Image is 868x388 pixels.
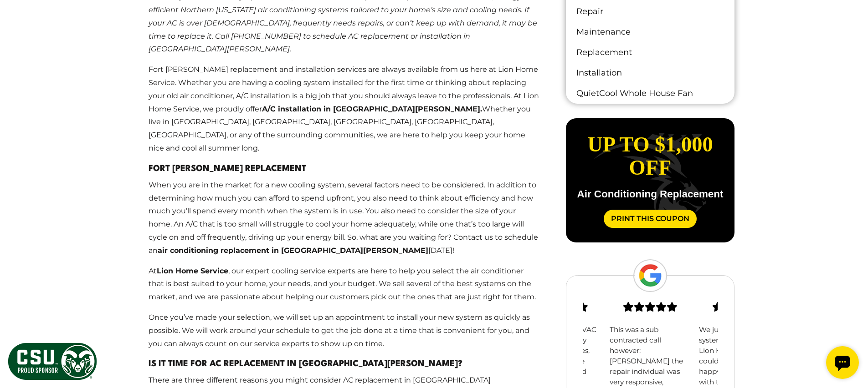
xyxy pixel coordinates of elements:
img: Google Logo [633,259,667,292]
p: Once you’ve made your selection, we will set up an appointment to install your new system as quic... [149,311,540,350]
p: At , our expert cooling service experts are here to help you select the air conditioner that is b... [149,265,540,304]
h3: Fort [PERSON_NAME] Replacement [149,162,540,175]
p: Air Conditioning Replacement [573,189,727,199]
a: Maintenance [566,22,734,42]
a: QuietCool Whole House Fan [566,83,734,104]
a: Installation [566,63,734,83]
p: When you are in the market for a new cooling system, several factors need to be considered. In ad... [149,179,540,257]
img: CSU Sponsor Badge [7,342,98,381]
strong: A/C installation in [GEOGRAPHIC_DATA][PERSON_NAME]. [262,105,482,113]
strong: Lion Home Service [157,267,228,275]
h3: Is It Time For AC Replacement In [GEOGRAPHIC_DATA][PERSON_NAME]? [149,358,540,370]
strong: air conditioning replacement in [GEOGRAPHIC_DATA][PERSON_NAME] [158,246,428,255]
a: Print This Coupon [604,210,697,228]
p: Fort [PERSON_NAME] replacement and installation services are always available from us here at Lio... [149,63,540,155]
span: Up to $1,000 off [587,133,713,179]
a: Repair [566,1,734,22]
a: Replacement [566,42,734,63]
div: Open chat widget [4,4,36,36]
